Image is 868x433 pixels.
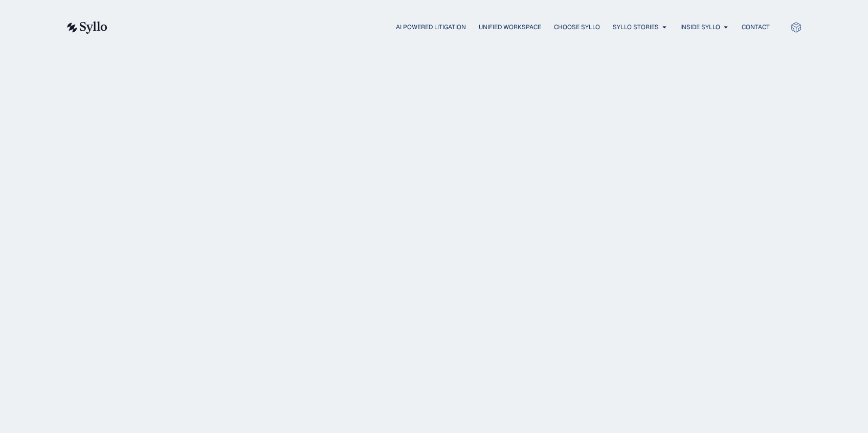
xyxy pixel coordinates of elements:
[554,22,600,32] a: Choose Syllo
[128,22,770,32] nav: Menu
[128,22,770,32] div: Menu Toggle
[396,22,466,32] a: AI Powered Litigation
[742,22,770,32] a: Contact
[65,21,107,34] img: syllo
[613,22,659,32] a: Syllo Stories
[479,22,541,32] a: Unified Workspace
[680,22,720,32] a: Inside Syllo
